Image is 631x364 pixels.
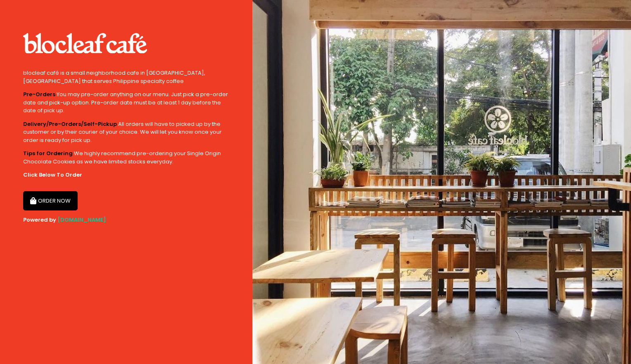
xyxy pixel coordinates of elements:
[23,69,229,85] div: blocleaf café is a small neighborhood cafe in [GEOGRAPHIC_DATA], [GEOGRAPHIC_DATA] that serves Ph...
[23,120,229,144] div: All orders will have to picked up by the customer or by their courier of your choice. We will let...
[23,171,229,179] div: Click Below To Order
[23,120,117,128] b: Delivery/Pre-Orders/Self-Pickup
[23,149,73,157] b: Tips for Ordering
[23,191,78,211] button: ORDER NOW
[23,90,229,115] div: You may pre-order anything on our menu. Just pick a pre-order date and pick-up option. Pre-order ...
[57,216,106,224] a: [DOMAIN_NAME]
[23,216,229,224] div: Powered by
[23,12,147,64] img: blocleaf cafe
[23,149,229,165] div: We highly recommend pre-ordering your Single Origin Chocolate Cookies as we have limited stocks e...
[23,90,55,98] b: Pre-Orders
